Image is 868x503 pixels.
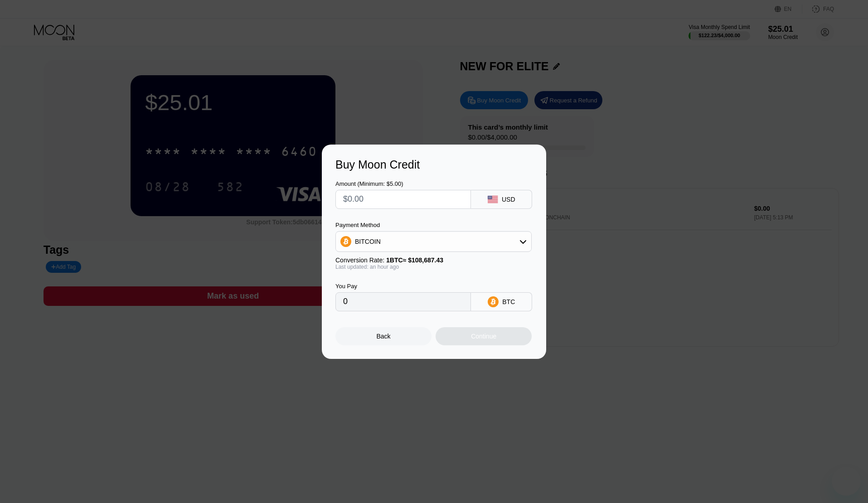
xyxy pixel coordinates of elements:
[335,256,532,264] div: Conversion Rate:
[336,232,531,251] div: BITCOIN
[335,158,533,171] div: Buy Moon Credit
[335,264,532,270] div: Last updated: an hour ago
[335,180,471,187] div: Amount (Minimum: $5.00)
[355,238,381,245] div: BITCOIN
[335,222,532,228] div: Payment Method
[377,333,391,340] div: Back
[335,327,432,345] div: Back
[502,196,515,203] div: USD
[343,190,463,208] input: $0.00
[335,283,471,290] div: You Pay
[502,298,515,305] div: BTC
[832,467,861,496] iframe: Button to launch messaging window
[386,256,443,264] span: 1 BTC ≈ $108,687.43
